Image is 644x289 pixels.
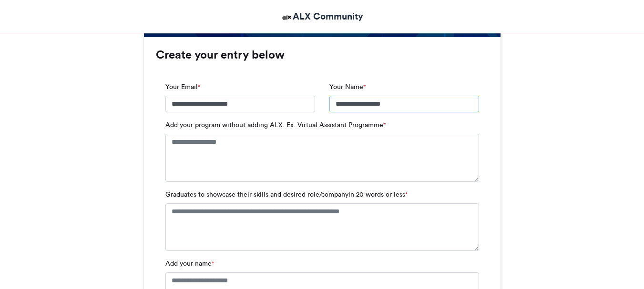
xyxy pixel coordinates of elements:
[165,120,386,130] label: Add your program without adding ALX. Ex. Virtual Assistant Programme
[165,259,214,269] label: Add your name
[329,82,366,92] label: Your Name
[281,10,363,23] a: ALX Community
[281,11,293,23] img: ALX Community
[165,82,200,92] label: Your Email
[156,49,489,60] h3: Create your entry below
[165,189,408,199] label: Graduates to showcase their skills and desired role/companyin 20 words or less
